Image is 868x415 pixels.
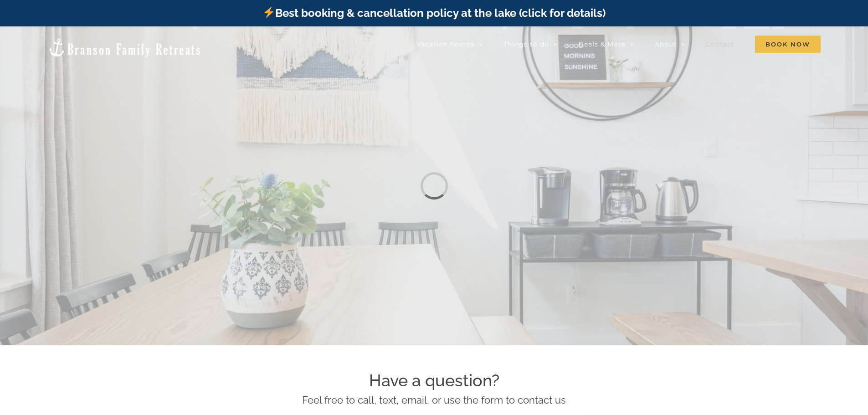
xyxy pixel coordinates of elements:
a: Vacation homes [416,35,483,53]
span: Vacation homes [416,41,474,47]
span: About [655,41,677,47]
a: Contact [706,35,734,53]
a: Deals & More [578,35,634,53]
img: ⚡️ [263,7,274,18]
a: About [655,35,685,53]
img: Branson Family Retreats Logo [47,37,202,58]
a: Best booking & cancellation policy at the lake (click for details) [262,6,605,20]
p: Feel free to call, text, email, or use the form to contact us [168,392,701,408]
span: Deals & More [578,41,626,47]
span: Things to do [503,41,549,47]
nav: Main Menu [416,35,821,53]
a: Things to do [503,35,558,53]
h2: Have a question? [168,369,701,392]
span: Contact [706,41,734,47]
a: Book Now [755,35,821,53]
